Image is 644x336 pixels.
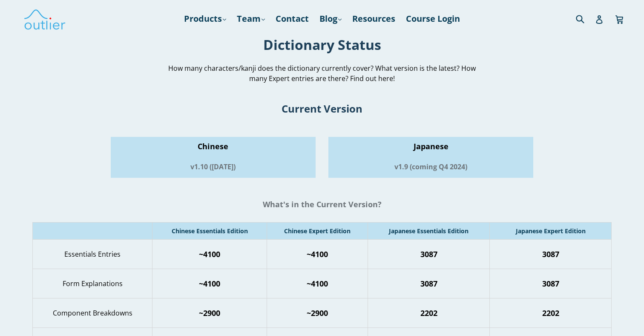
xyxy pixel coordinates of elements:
h1: Japanese [328,141,533,151]
span: 3087 [420,249,437,259]
td: Japanese Essentials Edition [368,223,490,240]
h1: Chinese [111,141,316,151]
td: Chinese Essentials Edition [152,223,267,240]
a: Contact [271,11,313,26]
span: 3087 [420,278,437,289]
span: Form Explanations [63,279,123,288]
a: Team [233,11,269,26]
span: 2202 [420,308,437,318]
span: 3087 [542,278,559,289]
input: Search [574,10,597,27]
span: ~4100 [307,278,328,289]
a: Resources [348,11,400,26]
h1: v1.9 (coming Q4 2024) [328,160,533,174]
span: How many characters/kanji does the dictionary currently cover? What version is the latest? How ma... [168,64,476,83]
span: 2202 [542,308,559,318]
span: Component Breakdowns [53,308,132,318]
span: 3087 [542,249,559,259]
span: ~2900 [199,308,220,318]
span: ~4100 [307,249,328,259]
a: Course Login [402,11,464,26]
a: Blog [315,11,346,26]
a: Products [180,11,230,26]
span: ~4100 [199,249,220,259]
td: Japanese Expert Edition [490,223,611,240]
img: Outlier Linguistics [23,6,66,31]
span: ~4100 [199,278,220,289]
span: Essentials Entries [64,249,121,259]
td: Chinese Expert Edition [267,223,368,240]
span: ~2900 [307,308,328,318]
h1: v1.10 ([DATE]) [111,160,316,174]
